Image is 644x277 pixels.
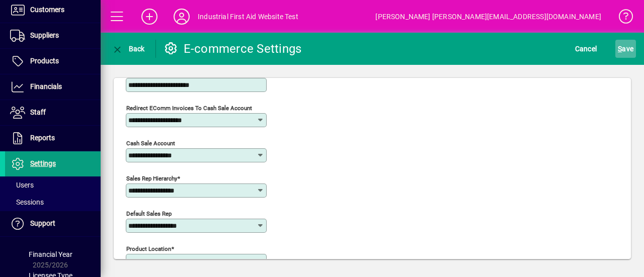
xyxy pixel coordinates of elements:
[133,8,166,26] button: Add
[30,57,59,65] span: Products
[126,140,175,147] mat-label: Cash sale account
[126,245,171,252] mat-label: Product location
[615,40,636,58] button: Save
[30,31,59,39] span: Suppliers
[30,134,55,142] span: Reports
[30,159,56,167] span: Settings
[126,105,252,112] mat-label: Redirect eComm Invoices to Cash Sale Account
[618,41,633,57] span: ave
[29,250,72,258] span: Financial Year
[10,198,44,206] span: Sessions
[5,176,101,194] a: Users
[375,9,601,25] div: [PERSON_NAME] [PERSON_NAME][EMAIL_ADDRESS][DOMAIN_NAME]
[611,2,631,35] a: Knowledge Base
[10,181,34,189] span: Users
[30,82,62,90] span: Financials
[5,126,101,151] a: Reports
[618,45,622,53] span: S
[5,49,101,74] a: Products
[164,41,302,57] div: E-commerce Settings
[30,219,55,227] span: Support
[5,74,101,100] a: Financials
[5,23,101,48] a: Suppliers
[111,45,145,53] span: Back
[575,41,597,57] span: Cancel
[126,210,172,217] mat-label: Default sales rep
[126,175,177,182] mat-label: Sales Rep Hierarchy
[101,40,156,58] app-page-header-button: Back
[5,100,101,125] a: Staff
[166,8,198,26] button: Profile
[30,6,64,14] span: Customers
[5,211,101,236] a: Support
[573,40,600,58] button: Cancel
[30,108,46,116] span: Staff
[5,194,101,211] a: Sessions
[109,40,147,58] button: Back
[198,9,298,25] div: Industrial First Aid Website Test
